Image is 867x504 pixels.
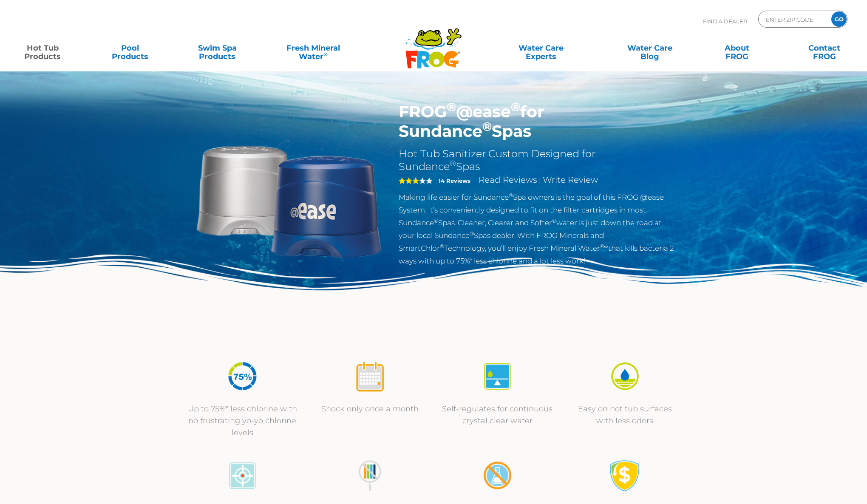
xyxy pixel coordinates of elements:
[314,403,425,415] p: Shock only once a month
[486,40,596,57] a: Water CareExperts
[8,40,76,57] a: Hot TubProducts
[227,360,258,392] img: icon-atease-75percent-less
[183,40,251,57] a: Swim SpaProducts
[399,177,419,184] span: 3
[479,175,537,185] a: Read Reviews
[482,360,513,392] img: icon-atease-self-regulates
[470,230,474,237] sup: ®
[539,176,541,184] span: |
[399,102,676,141] h1: FROG @ease for Sundance Spas
[401,17,466,69] img: Frog Products Logo
[447,99,456,114] sup: ®
[187,403,297,439] p: Up to 75%* less chlorine with no frustrating yo-yo chlorine levels
[439,177,470,184] strong: 14 Reviews
[569,403,680,427] p: Easy on hot tub surfaces with less odors
[434,218,438,224] sup: ®
[511,99,520,114] sup: ®
[442,403,552,427] p: Self-regulates for continuous crystal clear water
[703,40,771,57] a: AboutFROG
[552,218,556,224] sup: ®
[482,119,492,134] sup: ®
[191,102,386,297] img: Sundance-cartridges-2.png
[354,360,386,392] img: icon-atease-shock-once
[323,51,328,57] sup: ∞
[509,192,513,198] sup: ®
[271,40,356,57] a: Fresh MineralWater∞
[616,40,684,57] a: Water CareBlog
[440,243,444,249] sup: ®
[96,40,164,57] a: PoolProducts
[450,159,456,168] sup: ®
[703,11,747,32] p: Find A Dealer
[543,175,598,185] a: Write Review
[609,460,641,492] img: Satisfaction Guarantee Icon
[609,360,641,392] img: icon-atease-easy-on
[482,460,513,492] img: no-mixing1
[790,40,858,57] a: ContactFROG
[399,191,676,267] p: Making life easier for Sundance Spa owners is the goal of this FROG @ease System. It’s convenient...
[600,243,608,249] sup: ®∞
[227,460,258,492] img: icon-atease-color-match
[831,11,847,27] input: GO
[354,460,386,492] img: no-constant-monitoring1
[399,147,676,173] h2: Hot Tub Sanitizer Custom Designed for Sundance Spas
